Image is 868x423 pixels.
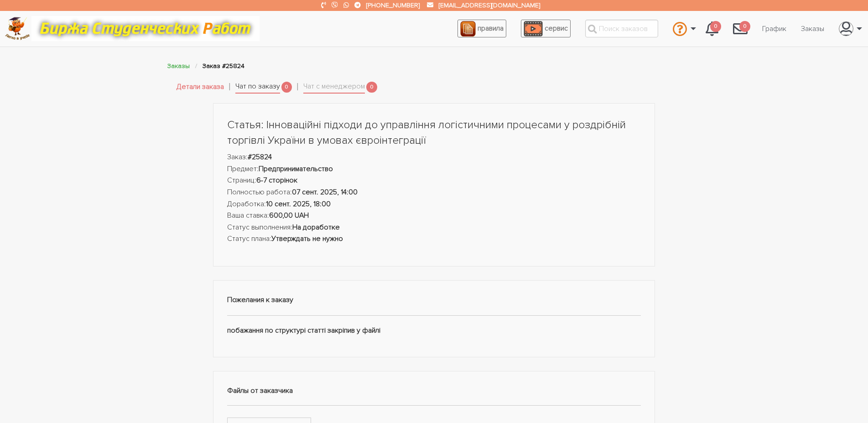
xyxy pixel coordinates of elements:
a: График [755,20,794,37]
strong: Файлы от заказчика [227,386,293,395]
img: agreement_icon-feca34a61ba7f3d1581b08bc946b2ec1ccb426f67415f344566775c155b7f62c.png [460,21,476,37]
img: play_icon-49f7f135c9dc9a03216cfdbccbe1e3994649169d890fb554cedf0eac35a01ba8.png [524,21,543,37]
a: сервис [521,20,571,37]
li: Заказ: [227,151,641,163]
strong: Утверждать не нужно [271,234,343,243]
span: 0 [739,21,750,32]
strong: Пожелания к заказу [227,295,293,304]
h1: Статья: Інноваційні підходи до управління логістичними процесами у роздрібній торгівлі України в ... [227,117,641,148]
strong: #25824 [248,152,272,162]
span: сервис [545,24,568,33]
li: Статус выполнения: [227,222,641,234]
strong: 600,00 UAH [269,211,309,220]
strong: 6-7 сторінок [256,176,297,185]
a: [EMAIL_ADDRESS][DOMAIN_NAME] [439,1,540,9]
a: правила [457,20,506,37]
a: Чат по заказу [235,81,280,94]
strong: На доработке [292,223,340,232]
span: 0 [366,82,377,93]
a: [PHONE_NUMBER] [366,1,420,9]
img: motto-12e01f5a76059d5f6a28199ef077b1f78e012cfde436ab5cf1d4517935686d32.gif [31,16,260,41]
strong: Предпринимательство [259,164,333,173]
li: Предмет: [227,163,641,175]
div: побажання по структурі статті закріпив у файлі [213,280,655,357]
li: Полностью работа: [227,187,641,198]
li: Заказ #25824 [203,61,244,71]
strong: 10 сент. 2025, 18:00 [266,199,331,209]
span: 0 [710,21,721,32]
li: Доработка: [227,198,641,210]
a: 0 [698,16,726,41]
a: Чат с менеджером [303,81,365,94]
li: Статус плана: [227,233,641,245]
li: Ваша ставка: [227,210,641,222]
a: Заказы [167,62,190,70]
input: Поиск заказов [585,20,658,37]
a: 0 [726,16,755,41]
span: правила [478,24,504,33]
img: logo-c4363faeb99b52c628a42810ed6dfb4293a56d4e4775eb116515dfe7f33672af.png [5,17,30,40]
span: 0 [281,82,292,93]
li: Страниц: [227,175,641,187]
strong: 07 сент. 2025, 14:00 [292,188,358,197]
a: Заказы [794,20,832,37]
a: Детали заказа [177,81,224,93]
